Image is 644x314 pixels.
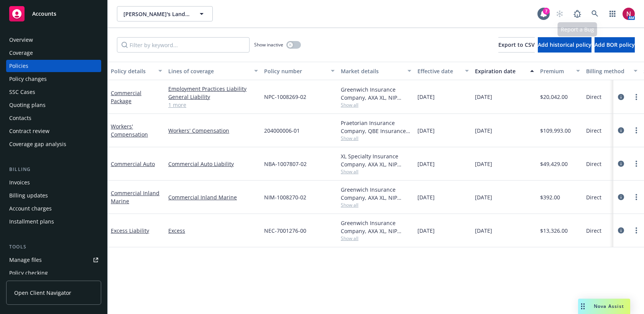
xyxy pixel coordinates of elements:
a: Overview [6,34,101,46]
div: Policy number [264,67,326,75]
div: Policy details [111,67,154,75]
a: Quoting plans [6,99,101,111]
span: Show all [341,235,411,242]
div: Coverage [9,47,33,59]
span: $49,429.00 [540,160,568,168]
a: Search [587,6,603,21]
a: Report a Bug [570,6,585,21]
div: Overview [9,34,33,46]
div: Policy checking [9,267,48,279]
div: Billing [6,166,101,173]
span: Direct [586,93,601,101]
span: NPC-1008269-02 [264,93,306,101]
div: Greenwich Insurance Company, AXA XL, NIP Group, Inc. [341,85,411,102]
span: 204000006-01 [264,127,300,135]
a: Coverage gap analysis [6,138,101,150]
img: photo [623,8,635,20]
button: Premium [537,62,583,80]
div: Account charges [9,202,52,215]
span: Direct [586,160,601,168]
a: more [632,192,641,202]
div: Expiration date [475,67,526,75]
a: SSC Cases [6,86,101,98]
a: circleInformation [616,192,626,202]
span: Direct [586,227,601,235]
span: [DATE] [475,193,492,201]
span: NEC-7001276-00 [264,227,306,235]
a: Billing updates [6,189,101,202]
a: Manage files [6,254,101,266]
span: [PERSON_NAME]'s Landscapes Inc. [123,10,190,18]
div: Billing method [586,67,629,75]
a: Employment Practices Liability [168,85,258,93]
a: Commercial Inland Marine [111,189,159,205]
span: Show all [341,168,411,175]
span: Nova Assist [594,303,624,309]
a: Excess Liability [111,227,149,234]
button: [PERSON_NAME]'s Landscapes Inc. [117,6,213,21]
div: Policies [9,60,28,72]
span: Direct [586,127,601,135]
a: circleInformation [616,159,626,168]
a: Commercial Package [111,89,141,105]
a: more [632,126,641,135]
div: Greenwich Insurance Company, AXA XL, NIP Group, Inc. [341,186,411,202]
a: circleInformation [616,92,626,102]
div: Manage files [9,254,42,266]
a: more [632,226,641,235]
a: Contacts [6,112,101,124]
a: Excess [168,227,258,235]
button: Expiration date [472,62,537,80]
span: $13,326.00 [540,227,568,235]
div: Lines of coverage [168,67,250,75]
a: Workers' Compensation [111,123,148,138]
span: Show all [341,102,411,108]
a: more [632,92,641,102]
a: Commercial Auto [111,160,155,168]
a: more [632,159,641,168]
div: Invoices [9,176,30,189]
span: Direct [586,193,601,201]
div: 7 [543,8,550,15]
div: Billing updates [9,189,48,202]
span: [DATE] [475,160,492,168]
a: Installment plans [6,215,101,228]
a: Start snowing [552,6,567,21]
button: Nova Assist [578,299,630,314]
div: Premium [540,67,572,75]
a: General Liability [168,93,258,101]
a: Contract review [6,125,101,137]
span: Open Client Navigator [14,289,71,297]
a: Policy changes [6,73,101,85]
a: Switch app [605,6,620,21]
a: Policy checking [6,267,101,279]
span: $20,042.00 [540,93,568,101]
a: Invoices [6,176,101,189]
span: Add BOR policy [595,41,635,48]
span: [DATE] [475,93,492,101]
a: Commercial Auto Liability [168,160,258,168]
span: Show all [341,202,411,208]
a: Workers' Compensation [168,127,258,135]
div: Greenwich Insurance Company, AXA XL, NIP Group, Inc. [341,219,411,235]
a: Policies [6,60,101,72]
div: Market details [341,67,403,75]
div: Installment plans [9,215,54,228]
span: [DATE] [417,160,435,168]
div: Coverage gap analysis [9,138,66,150]
span: NBA-1007807-02 [264,160,307,168]
a: Commercial Inland Marine [168,193,258,201]
span: [DATE] [417,193,435,201]
div: XL Specialty Insurance Company, AXA XL, NIP Group, Inc. [341,152,411,168]
button: Export to CSV [498,37,535,53]
div: Quoting plans [9,99,46,111]
a: Accounts [6,3,101,25]
div: Drag to move [578,299,588,314]
button: Policy details [108,62,165,80]
input: Filter by keyword... [117,37,250,53]
span: [DATE] [475,227,492,235]
button: Policy number [261,62,338,80]
span: Accounts [32,11,56,17]
div: Contacts [9,112,31,124]
div: Tools [6,243,101,251]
